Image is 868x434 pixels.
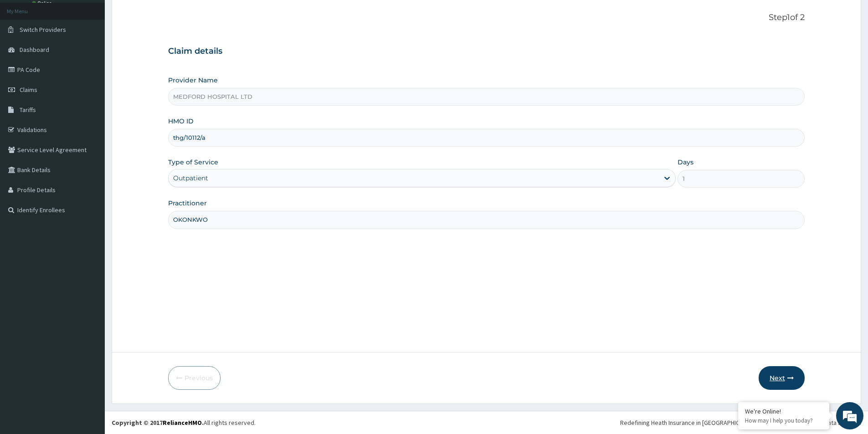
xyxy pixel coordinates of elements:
[168,158,218,167] label: Type of Service
[168,117,194,126] label: HMO ID
[745,407,822,415] div: We're Online!
[20,26,66,34] span: Switch Providers
[168,211,805,229] input: Enter Name
[47,51,153,63] div: Chat with us now
[168,76,218,85] label: Provider Name
[20,106,36,114] span: Tariffs
[112,419,204,427] strong: Copyright © 2017 .
[759,366,805,390] button: Next
[163,419,202,427] a: RelianceHMO
[168,366,221,390] button: Previous
[20,46,49,54] span: Dashboard
[168,129,805,147] input: Enter HMO ID
[53,115,126,207] span: We're online!
[168,46,805,56] h3: Claim details
[173,174,208,183] div: Outpatient
[620,418,861,427] div: Redefining Heath Insurance in [GEOGRAPHIC_DATA] using Telemedicine and Data Science!
[168,199,207,208] label: Practitioner
[168,13,805,23] p: Step 1 of 2
[149,5,171,26] div: Minimize live chat window
[678,158,693,167] label: Days
[5,249,174,281] textarea: Type your message and hit 'Enter'
[20,86,37,94] span: Claims
[17,46,37,68] img: d_794563401_company_1708531726252_794563401
[105,411,868,434] footer: All rights reserved.
[745,417,822,424] p: How may I help you today?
